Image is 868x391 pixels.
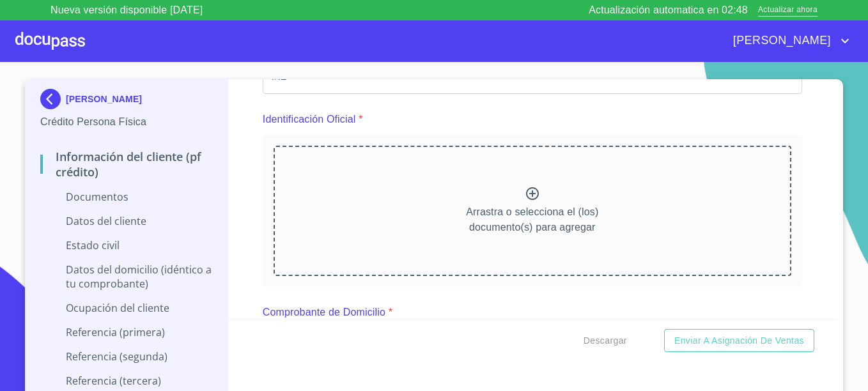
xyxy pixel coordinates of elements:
[40,238,212,252] p: Estado Civil
[40,214,212,228] p: Datos del cliente
[724,31,837,51] span: [PERSON_NAME]
[40,89,66,109] img: Docupass spot blue
[40,263,212,291] p: Datos del domicilio (idéntico a tu comprobante)
[40,190,212,204] p: Documentos
[674,333,804,349] span: Enviar a Asignación de Ventas
[40,374,212,388] p: Referencia (tercera)
[263,112,356,127] p: Identificación Oficial
[40,89,212,114] div: [PERSON_NAME]
[66,94,142,104] p: [PERSON_NAME]
[724,31,853,51] button: account of current user
[40,325,212,339] p: Referencia (primera)
[664,329,814,353] button: Enviar a Asignación de Ventas
[40,149,212,180] p: Información del cliente (PF crédito)
[589,3,748,18] p: Actualización automatica en 02:48
[40,301,212,315] p: Ocupación del Cliente
[50,3,203,18] p: Nueva versión disponible [DATE]
[758,4,818,17] span: Actualizar ahora
[40,114,212,130] p: Crédito Persona Física
[40,349,212,364] p: Referencia (segunda)
[578,329,632,353] button: Descargar
[466,204,598,235] p: Arrastra o selecciona el (los) documento(s) para agregar
[263,305,385,320] p: Comprobante de Domicilio
[584,333,627,349] span: Descargar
